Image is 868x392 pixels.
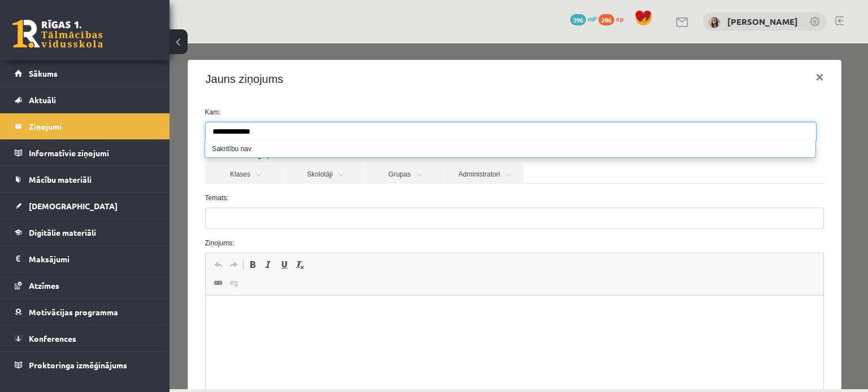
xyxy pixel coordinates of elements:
[195,121,274,140] a: Grupas
[15,219,155,245] a: Digitālie materiāli
[29,68,58,78] span: Sākums
[29,227,96,237] span: Digitālie materiāli
[29,113,155,139] legend: Ziņojumi
[36,27,114,44] h4: Jauns ziņojums
[27,107,663,117] label: Izvēlies adresātu grupas:
[15,299,155,325] a: Motivācijas programma
[115,121,194,140] a: Skolotāji
[570,14,586,25] span: 396
[36,121,115,140] a: Klases
[29,246,155,272] legend: Maksājumi
[27,64,663,74] label: Kam:
[107,214,123,228] a: Pasvītrojums (vadīšanas taustiņš+U)
[598,14,629,23] a: 286 xp
[29,201,118,211] span: [DEMOGRAPHIC_DATA]
[570,14,597,23] a: 396 mP
[12,20,103,48] a: Rīgas 1. Tālmācības vidusskola
[15,272,155,298] a: Atzīmes
[29,280,59,290] span: Atzīmes
[123,214,138,228] a: Noņemt stilus
[15,60,155,86] a: Sākums
[15,193,155,219] a: [DEMOGRAPHIC_DATA]
[57,232,72,247] a: Atsaistīt
[15,113,155,139] a: Ziņojumi
[15,140,155,166] a: Informatīvie ziņojumi
[616,14,623,23] span: xp
[29,95,56,105] span: Aktuāli
[15,166,155,192] a: Mācību materiāli
[727,16,798,27] a: [PERSON_NAME]
[588,14,597,23] span: mP
[91,214,107,228] a: Slīpraksts (vadīšanas taustiņš+I)
[29,140,155,166] legend: Informatīvie ziņojumi
[29,333,76,343] span: Konferences
[29,174,92,184] span: Mācību materiāli
[41,214,57,228] a: Atcelt (vadīšanas taustiņš+Z)
[29,360,127,370] span: Proktoringa izmēģinājums
[29,307,118,317] span: Motivācijas programma
[27,195,663,205] label: Ziņojums:
[27,149,663,160] label: Temats:
[36,97,646,114] li: Sakritību nav
[15,87,155,113] a: Aktuāli
[36,252,654,365] iframe: Bagātinātā teksta redaktors, wiswyg-editor-47024954611840-1757574283-771
[57,214,72,228] a: Atkārtot (vadīšanas taustiņš+Y)
[637,18,663,50] button: ×
[15,352,155,378] a: Proktoringa izmēģinājums
[275,121,354,140] a: Administratori
[15,325,155,351] a: Konferences
[598,14,614,25] span: 286
[75,214,91,228] a: Treknraksts (vadīšanas taustiņš+B)
[709,17,720,28] img: Marija Nicmane
[41,232,57,247] a: Saite (vadīšanas taustiņš+K)
[15,246,155,272] a: Maksājumi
